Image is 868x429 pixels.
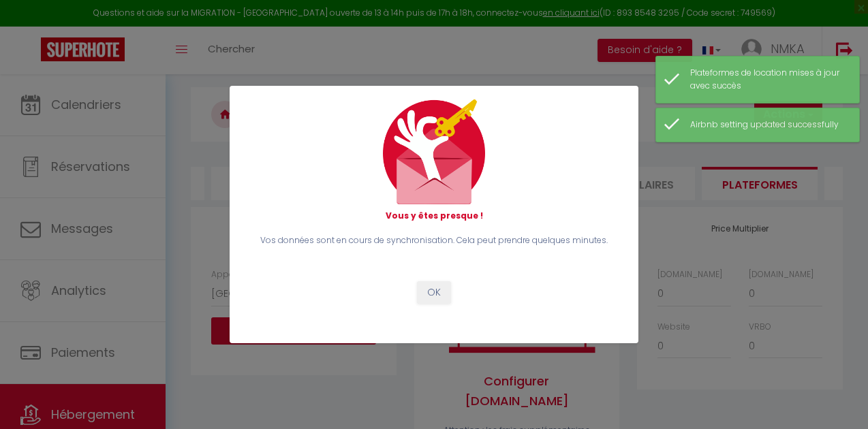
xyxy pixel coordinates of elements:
p: Vos données sont en cours de synchronisation. Cela peut prendre quelques minutes. [257,234,611,247]
strong: Vous y êtes presque ! [386,210,483,221]
div: Airbnb setting updated successfully [690,118,846,131]
img: mail [383,99,485,204]
button: OK [417,281,451,304]
div: Plateformes de location mises à jour avec succès [690,67,846,93]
